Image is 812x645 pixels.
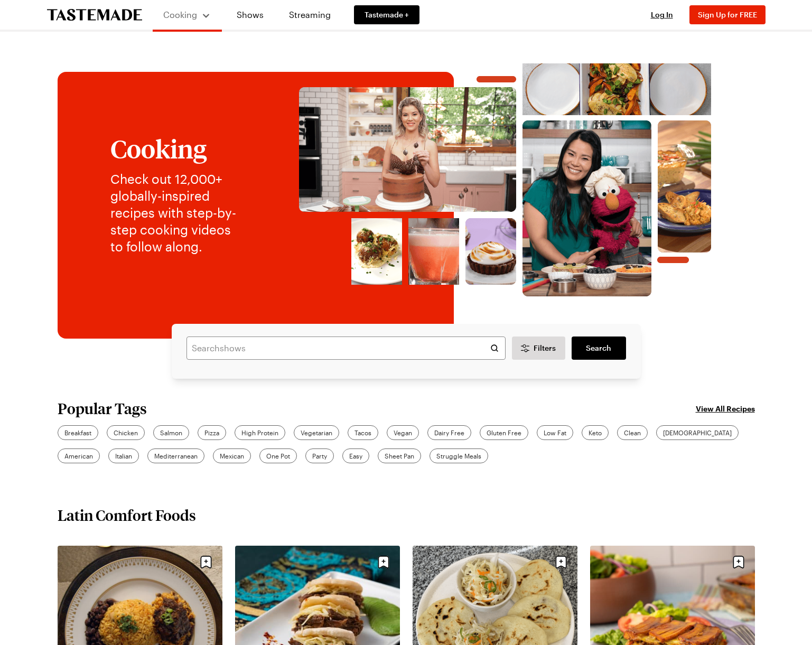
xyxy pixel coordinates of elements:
[305,448,334,463] a: Party
[259,448,297,463] a: One Pot
[114,428,138,437] span: Chicken
[651,10,673,19] span: Log In
[266,63,744,296] img: Explore recipes
[110,171,245,255] p: Check out 12,000+ globally-inspired recipes with step-by-step cooking videos to follow along.
[348,425,378,440] a: Tacos
[115,451,132,461] span: Italian
[294,425,339,440] a: Vegetarian
[434,428,464,437] span: Dairy Free
[204,428,219,437] span: Pizza
[213,448,251,463] a: Mexican
[47,9,142,21] a: To Tastemade Home Page
[385,451,414,461] span: Sheet Pan
[153,425,189,440] a: Salmon
[301,428,332,437] span: Vegetarian
[544,428,566,437] span: Low Fat
[58,400,147,417] h2: Popular Tags
[147,448,204,463] a: Mediterranean
[586,343,611,353] span: Search
[196,552,216,572] button: Save recipe
[534,343,556,353] span: Filters
[656,425,739,440] a: [DEMOGRAPHIC_DATA]
[378,448,421,463] a: Sheet Pan
[58,448,100,463] a: American
[624,428,641,437] span: Clean
[354,5,419,24] a: Tastemade +
[160,428,182,437] span: Salmon
[436,451,481,461] span: Struggle Meals
[312,451,327,461] span: Party
[163,10,197,20] span: Cooking
[64,428,91,437] span: Breakfast
[110,135,245,162] h1: Cooking
[512,336,566,360] button: Desktop filters
[365,10,409,20] span: Tastemade +
[58,506,196,525] h2: Latin Comfort Foods
[64,451,93,461] span: American
[163,4,211,25] button: Cooking
[572,336,626,360] a: filters
[537,425,573,440] a: Low Fat
[427,425,471,440] a: Dairy Free
[696,403,755,414] a: View All Recipes
[349,451,362,461] span: Easy
[387,425,419,440] a: Vegan
[689,5,766,24] button: Sign Up for FREE
[617,425,648,440] a: Clean
[108,448,139,463] a: Italian
[551,552,571,572] button: Save recipe
[342,448,369,463] a: Easy
[266,451,290,461] span: One Pot
[582,425,609,440] a: Keto
[241,428,278,437] span: High Protein
[430,448,488,463] a: Struggle Meals
[374,552,394,572] button: Save recipe
[154,451,198,461] span: Mediterranean
[663,428,732,437] span: [DEMOGRAPHIC_DATA]
[589,428,602,437] span: Keto
[220,451,244,461] span: Mexican
[698,10,757,19] span: Sign Up for FREE
[354,428,371,437] span: Tacos
[235,425,285,440] a: High Protein
[480,425,528,440] a: Gluten Free
[487,428,521,437] span: Gluten Free
[198,425,226,440] a: Pizza
[729,552,749,572] button: Save recipe
[394,428,412,437] span: Vegan
[107,425,145,440] a: Chicken
[58,425,98,440] a: Breakfast
[641,10,683,20] button: Log In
